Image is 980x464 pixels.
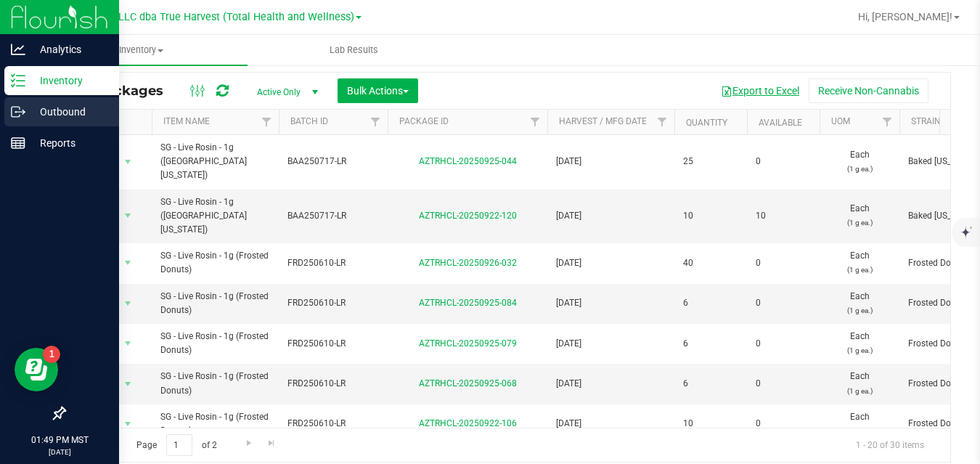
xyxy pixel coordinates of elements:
[166,434,192,457] input: 1
[160,410,270,438] span: SG - Live Rosin - 1g (Frosted Donuts)
[119,152,137,172] span: select
[7,434,113,447] p: 01:49 PM MST
[683,155,738,168] span: 25
[287,377,379,391] span: FRD250610-LR
[163,116,210,126] a: Item Name
[419,211,517,221] a: AZTRHCL-20250922-120
[858,11,952,23] span: Hi, [PERSON_NAME]!
[11,73,25,88] inline-svg: Inventory
[364,110,388,134] a: Filter
[261,434,282,454] a: Go to the last page
[756,209,811,223] span: 10
[15,348,58,391] iframe: Resource center
[683,417,738,431] span: 10
[287,296,379,310] span: FRD250610-LR
[255,110,279,134] a: Filter
[828,202,891,229] span: Each
[160,330,270,357] span: SG - Live Rosin - 1g (Frosted Donuts)
[160,195,270,237] span: SG - Live Rosin - 1g ([GEOGRAPHIC_DATA] [US_STATE])
[828,162,891,176] p: (1 g ea.)
[419,418,517,428] a: AZTRHCL-20250922-106
[556,337,666,351] span: [DATE]
[828,148,891,176] span: Each
[556,209,666,223] span: [DATE]
[828,249,891,277] span: Each
[828,330,891,357] span: Each
[756,337,811,351] span: 0
[756,377,811,391] span: 0
[43,346,60,363] iframe: Resource center unread badge
[25,41,113,58] p: Analytics
[160,249,270,277] span: SG - Live Rosin - 1g (Frosted Donuts)
[683,209,738,223] span: 10
[756,296,811,310] span: 0
[683,337,738,351] span: 6
[35,44,248,57] span: Inventory
[756,155,811,168] span: 0
[828,410,891,438] span: Each
[160,370,270,397] span: SG - Live Rosin - 1g (Frosted Donuts)
[7,447,113,457] p: [DATE]
[25,72,113,89] p: Inventory
[347,85,409,97] span: Bulk Actions
[911,116,941,126] a: Strain
[831,116,850,126] a: UOM
[419,338,517,349] a: AZTRHCL-20250925-079
[686,118,727,128] a: Quantity
[310,44,398,57] span: Lab Results
[11,105,25,119] inline-svg: Outbound
[119,205,137,226] span: select
[419,378,517,388] a: AZTRHCL-20250925-068
[756,417,811,431] span: 0
[119,374,137,394] span: select
[759,118,802,128] a: Available
[338,78,418,103] button: Bulk Actions
[287,256,379,270] span: FRD250610-LR
[287,417,379,431] span: FRD250610-LR
[828,424,891,438] p: (1 g ea.)
[238,434,259,454] a: Go to the next page
[756,256,811,270] span: 0
[119,333,137,354] span: select
[556,417,666,431] span: [DATE]
[287,155,379,168] span: BAA250717-LR
[11,136,25,150] inline-svg: Reports
[683,377,738,391] span: 6
[25,103,113,121] p: Outbound
[119,414,137,434] span: select
[119,293,137,314] span: select
[160,141,270,183] span: SG - Live Rosin - 1g ([GEOGRAPHIC_DATA] [US_STATE])
[287,337,379,351] span: FRD250610-LR
[556,256,666,270] span: [DATE]
[809,78,928,103] button: Receive Non-Cannabis
[559,116,647,126] a: Harvest / Mfg Date
[711,78,809,103] button: Export to Excel
[683,256,738,270] span: 40
[556,155,666,168] span: [DATE]
[828,263,891,277] p: (1 g ea.)
[119,253,137,273] span: select
[287,209,379,223] span: BAA250717-LR
[35,35,248,65] a: Inventory
[650,110,674,134] a: Filter
[828,216,891,229] p: (1 g ea.)
[523,110,547,134] a: Filter
[683,296,738,310] span: 6
[160,290,270,317] span: SG - Live Rosin - 1g (Frosted Donuts)
[844,434,936,456] span: 1 - 20 of 30 items
[399,116,449,126] a: Package ID
[75,83,178,99] span: All Packages
[828,370,891,397] span: Each
[124,434,229,457] span: Page of 2
[25,134,113,152] p: Reports
[828,304,891,317] p: (1 g ea.)
[556,296,666,310] span: [DATE]
[290,116,328,126] a: Batch ID
[875,110,899,134] a: Filter
[828,343,891,357] p: (1 g ea.)
[828,290,891,317] span: Each
[556,377,666,391] span: [DATE]
[419,258,517,268] a: AZTRHCL-20250926-032
[11,42,25,57] inline-svg: Analytics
